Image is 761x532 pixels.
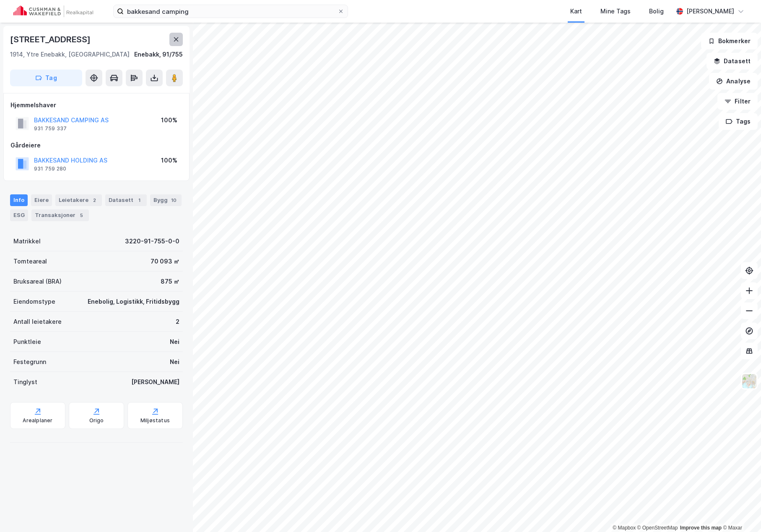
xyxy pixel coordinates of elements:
[176,317,179,327] div: 2
[90,196,99,204] div: 2
[680,525,722,531] a: Improve this map
[13,5,93,17] img: cushman-wakefield-realkapital-logo.202ea83816669bd177139c58696a8fa1.svg
[169,196,178,204] div: 10
[10,49,130,59] div: 1914, Ytre Enebakk, [GEOGRAPHIC_DATA]
[124,5,338,18] input: Søk på adresse, matrikkel, gårdeiere, leietakere eller personer
[13,357,46,367] div: Festegrunn
[686,6,734,16] div: [PERSON_NAME]
[13,317,62,327] div: Antall leietakere
[13,256,47,266] div: Tomteareal
[600,6,631,16] div: Mine Tags
[719,113,758,130] button: Tags
[140,417,170,424] div: Miljøstatus
[13,276,62,287] div: Bruksareal (BRA)
[10,209,28,221] div: ESG
[131,377,179,387] div: [PERSON_NAME]
[719,492,761,532] div: Kontrollprogram for chat
[125,236,179,246] div: 3220-91-755-0-0
[161,155,177,165] div: 100%
[161,115,177,125] div: 100%
[161,276,179,287] div: 875 ㎡
[709,73,758,90] button: Analyse
[135,196,143,204] div: 1
[34,165,66,172] div: 931 759 280
[77,211,86,220] div: 5
[170,337,179,347] div: Nei
[13,337,41,347] div: Punktleie
[717,93,758,110] button: Filter
[706,53,758,70] button: Datasett
[34,125,67,132] div: 931 759 337
[55,194,102,206] div: Leietakere
[13,297,55,307] div: Eiendomstype
[89,417,104,424] div: Origo
[134,49,183,59] div: Enebakk, 91/755
[23,417,52,424] div: Arealplaner
[10,100,182,110] div: Hjemmelshaver
[10,33,92,46] div: [STREET_ADDRESS]
[719,492,761,532] iframe: Chat Widget
[13,236,41,246] div: Matrikkel
[170,357,179,367] div: Nei
[151,256,179,266] div: 70 093 ㎡
[613,525,636,531] a: Mapbox
[10,70,82,86] button: Tag
[31,209,89,221] div: Transaksjoner
[741,373,757,389] img: Z
[150,194,182,206] div: Bygg
[10,194,28,206] div: Info
[31,194,52,206] div: Eiere
[105,194,147,206] div: Datasett
[637,525,678,531] a: OpenStreetMap
[649,6,664,16] div: Bolig
[88,297,179,307] div: Enebolig, Logistikk, Fritidsbygg
[10,140,182,150] div: Gårdeiere
[701,33,758,49] button: Bokmerker
[13,377,37,387] div: Tinglyst
[570,6,582,16] div: Kart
